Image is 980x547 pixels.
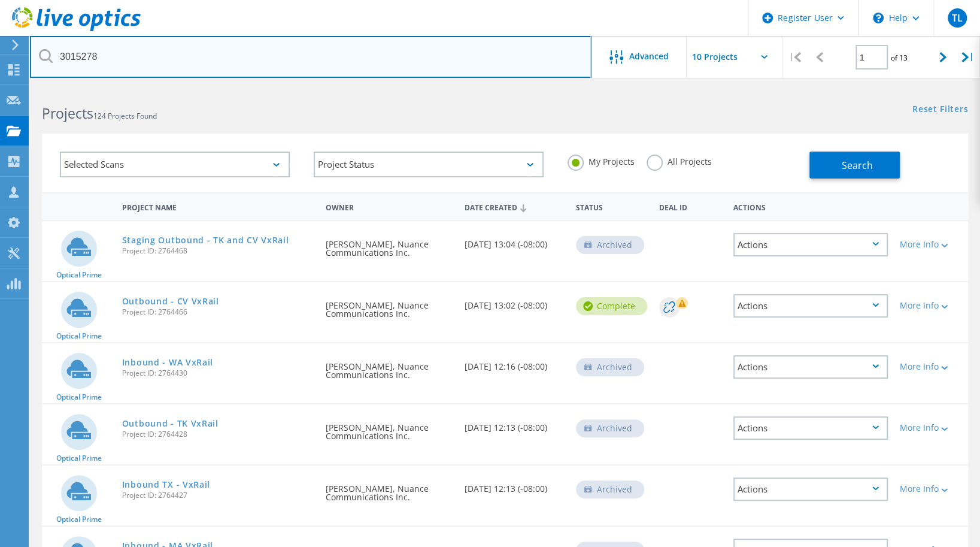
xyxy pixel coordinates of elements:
[122,431,314,438] span: Project ID: 2764428
[653,195,727,217] div: Deal Id
[60,152,290,177] div: Selected Scans
[30,36,591,78] input: Search projects by name, owner, ID, company, etc
[320,343,459,391] div: [PERSON_NAME], Nuance Communications Inc.
[122,480,210,489] a: Inbound TX - VxRail
[122,236,289,244] a: Staging Outbound - TK and CV VxRail
[459,404,570,444] div: [DATE] 12:13 (-08:00)
[56,455,102,462] span: Optical Prime
[782,36,807,78] div: |
[733,478,888,501] div: Actions
[122,309,314,316] span: Project ID: 2764466
[56,516,102,523] span: Optical Prime
[570,195,653,217] div: Status
[727,195,894,217] div: Actions
[459,195,570,218] div: Date Created
[320,195,459,217] div: Owner
[459,282,570,322] div: [DATE] 13:02 (-08:00)
[459,343,570,383] div: [DATE] 12:16 (-08:00)
[320,466,459,513] div: [PERSON_NAME], Nuance Communications Inc.
[647,155,712,166] label: All Projects
[122,370,314,377] span: Project ID: 2764430
[116,195,320,217] div: Project Name
[576,419,644,437] div: Archived
[56,394,102,401] span: Optical Prime
[951,13,962,23] span: TL
[873,13,884,23] svg: \n
[122,358,213,367] a: Inbound - WA VxRail
[900,424,962,432] div: More Info
[912,105,968,115] a: Reset Filters
[809,152,900,179] button: Search
[733,416,888,440] div: Actions
[629,52,669,61] span: Advanced
[56,271,102,279] span: Optical Prime
[93,111,157,121] span: 124 Projects Found
[900,485,962,493] div: More Info
[314,152,544,177] div: Project Status
[576,358,644,376] div: Archived
[122,297,219,306] a: Outbound - CV VxRail
[576,236,644,254] div: Archived
[733,355,888,379] div: Actions
[576,297,647,315] div: Complete
[320,221,459,269] div: [PERSON_NAME], Nuance Communications Inc.
[56,333,102,340] span: Optical Prime
[733,233,888,256] div: Actions
[459,466,570,505] div: [DATE] 12:13 (-08:00)
[42,104,93,123] b: Projects
[122,247,314,255] span: Project ID: 2764468
[900,301,962,310] div: More Info
[891,53,908,63] span: of 13
[842,159,873,172] span: Search
[733,294,888,318] div: Actions
[568,155,635,166] label: My Projects
[459,221,570,261] div: [DATE] 13:04 (-08:00)
[320,282,459,330] div: [PERSON_NAME], Nuance Communications Inc.
[900,362,962,371] div: More Info
[576,480,644,498] div: Archived
[122,419,219,428] a: Outbound - TK VxRail
[12,25,141,34] a: Live Optics Dashboard
[900,240,962,249] div: More Info
[955,36,980,78] div: |
[320,404,459,452] div: [PERSON_NAME], Nuance Communications Inc.
[122,492,314,499] span: Project ID: 2764427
